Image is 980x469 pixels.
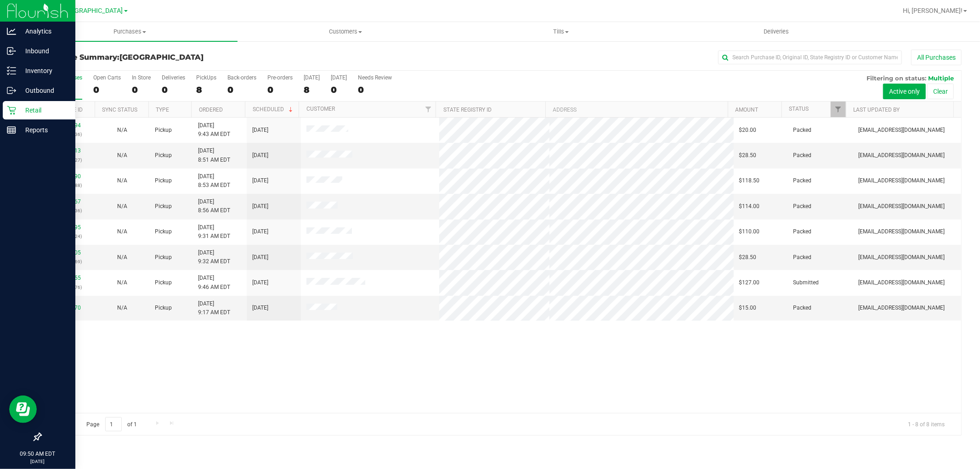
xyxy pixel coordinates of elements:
span: [EMAIL_ADDRESS][DOMAIN_NAME] [858,253,945,262]
span: [DATE] [252,176,268,185]
a: 11972070 [55,305,81,311]
inline-svg: Reports [7,125,16,135]
button: N/A [117,202,127,211]
a: Status [789,106,809,112]
span: $118.50 [739,176,760,185]
span: Packed [793,227,812,236]
span: Submitted [793,278,819,287]
span: [DATE] [252,151,268,160]
span: [DATE] 9:32 AM EDT [198,249,230,266]
span: Not Applicable [117,228,127,235]
span: Packed [793,176,812,185]
span: [DATE] 9:31 AM EDT [198,223,230,241]
span: [DATE] 8:51 AM EDT [198,147,230,164]
span: Packed [793,126,812,135]
a: Purchases [22,22,238,41]
span: Multiple [928,74,954,82]
div: 0 [331,85,347,95]
button: N/A [117,176,127,185]
span: Packed [793,202,812,211]
span: [EMAIL_ADDRESS][DOMAIN_NAME] [858,126,945,135]
span: Not Applicable [117,305,127,311]
span: Not Applicable [117,177,127,184]
a: Tills [453,22,668,41]
span: [DATE] 9:43 AM EDT [198,121,230,139]
span: Pickup [155,126,172,135]
inline-svg: Inbound [7,46,16,56]
span: [DATE] 8:56 AM EDT [198,198,230,215]
span: $28.50 [739,253,757,262]
span: [EMAIL_ADDRESS][DOMAIN_NAME] [858,151,945,160]
span: [EMAIL_ADDRESS][DOMAIN_NAME] [858,278,945,287]
div: In Store [132,74,151,81]
span: $127.00 [739,278,760,287]
a: 11971890 [55,173,81,180]
button: N/A [117,227,127,236]
a: Filter [420,102,436,117]
div: PickUps [196,74,216,81]
button: N/A [117,304,127,312]
div: Needs Review [358,74,392,81]
span: Not Applicable [117,254,127,260]
p: Reports [16,124,71,136]
div: 0 [132,85,151,95]
div: 0 [93,85,121,95]
button: N/A [117,126,127,135]
span: [DATE] [252,278,268,287]
div: 0 [227,85,256,95]
span: Pickup [155,278,172,287]
span: Tills [453,28,668,36]
a: Customer [306,106,335,112]
a: Last Updated By [854,107,900,113]
a: Filter [831,102,846,117]
div: [DATE] [331,74,347,81]
inline-svg: Analytics [7,27,16,36]
div: Pre-orders [267,74,293,81]
span: Page of 1 [79,417,145,431]
th: Address [545,102,728,118]
span: Pickup [155,176,172,185]
p: Outbound [16,85,71,96]
div: [DATE] [304,74,320,81]
span: [EMAIL_ADDRESS][DOMAIN_NAME] [858,304,945,312]
span: Customers [238,28,453,36]
a: 11972205 [55,249,81,256]
a: Ordered [199,107,223,113]
p: Retail [16,105,71,116]
span: Packed [793,253,812,262]
a: State Registry ID [443,107,492,113]
a: Amount [735,107,758,113]
span: Deliveries [751,28,801,36]
span: $20.00 [739,126,757,135]
span: 1 - 8 of 8 items [901,417,952,431]
button: All Purchases [911,50,962,65]
span: [EMAIL_ADDRESS][DOMAIN_NAME] [858,202,945,211]
h3: Purchase Summary: [40,53,347,62]
button: N/A [117,278,127,287]
span: [DATE] [252,253,268,262]
div: 0 [162,85,185,95]
div: 0 [267,85,293,95]
span: [DATE] 9:46 AM EDT [198,274,230,291]
span: $114.00 [739,202,760,211]
button: N/A [117,151,127,160]
div: 8 [196,85,216,95]
button: Active only [883,84,926,99]
div: Back-orders [227,74,256,81]
span: [DATE] [252,202,268,211]
inline-svg: Outbound [7,86,16,95]
a: Sync Status [102,107,137,113]
span: [EMAIL_ADDRESS][DOMAIN_NAME] [858,176,945,185]
span: Purchases [22,28,238,36]
button: N/A [117,253,127,262]
span: Hi, [PERSON_NAME]! [903,7,963,14]
div: Open Carts [93,74,121,81]
span: [DATE] 9:17 AM EDT [198,299,230,317]
span: Not Applicable [117,279,127,286]
span: Not Applicable [117,152,127,158]
span: [DATE] [252,304,268,312]
span: $110.00 [739,227,760,236]
span: Pickup [155,202,172,211]
a: 11972355 [55,275,81,281]
a: Deliveries [668,22,884,41]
